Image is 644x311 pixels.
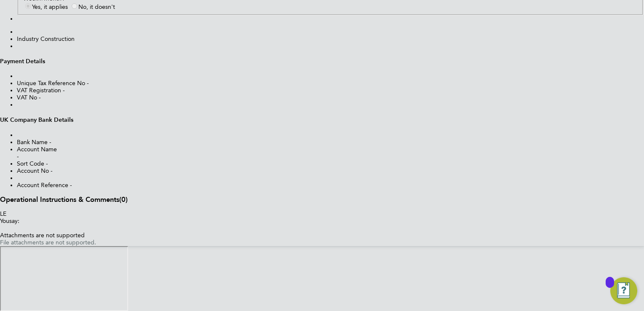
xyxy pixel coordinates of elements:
[17,139,48,146] label: Bank Name
[17,167,49,174] label: Account No
[49,139,51,146] span: -
[610,277,637,304] button: Open Resource Center, 11 new notifications
[87,80,89,87] span: -
[78,3,115,11] label: No, it doesn't
[51,167,53,174] span: -
[119,196,128,204] span: (0)
[17,80,85,87] label: Unique Tax Reference No
[17,87,61,94] label: VAT Registration
[17,35,39,43] label: Industry
[17,146,57,153] label: Account Name
[17,94,37,101] label: VAT No
[63,87,65,94] span: -
[70,182,72,189] span: -
[32,3,68,11] label: Yes, it applies
[46,160,48,167] span: -
[39,94,41,101] span: -
[40,35,75,43] span: Construction
[17,160,44,167] label: Sort Code
[17,153,644,160] div: -
[17,182,68,189] label: Account Reference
